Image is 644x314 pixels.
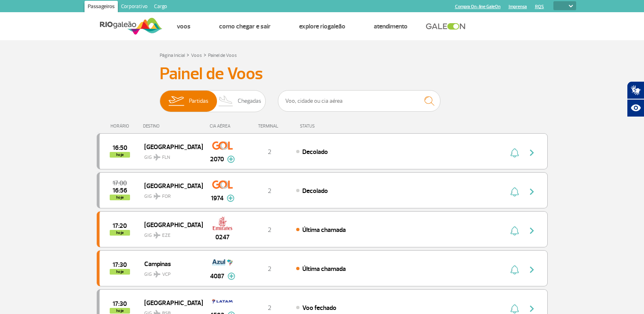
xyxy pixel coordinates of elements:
[455,4,501,9] a: Compra On-line GaleOn
[214,91,238,112] img: slider-desembarque
[510,304,519,314] img: sino-painel-voo.svg
[144,180,196,191] span: [GEOGRAPHIC_DATA]
[160,52,185,58] a: Página Inicial
[162,232,171,239] span: EZE
[144,188,196,200] span: GIG
[110,195,130,200] span: hoje
[510,148,519,158] img: sino-painel-voo.svg
[110,269,130,275] span: hoje
[85,1,118,14] a: Passageiros
[202,123,243,129] div: CIA AÉREA
[113,262,127,268] span: 2025-09-27 17:30:00
[162,271,171,278] span: VCP
[154,193,160,199] img: destiny_airplane.svg
[110,308,130,314] span: hoje
[204,50,206,59] a: >
[144,227,196,239] span: GIG
[215,232,230,242] span: 0247
[535,4,544,9] a: RQS
[118,1,151,14] a: Corporativo
[162,154,170,161] span: FLN
[302,226,346,234] span: Última chamada
[211,193,223,203] span: 1974
[243,123,296,129] div: TERMINAL
[627,81,644,117] div: Plugin de acessibilidade da Hand Talk.
[302,187,328,195] span: Decolado
[162,193,171,200] span: FOR
[99,123,143,129] div: HORÁRIO
[510,226,519,236] img: sino-painel-voo.svg
[527,148,537,158] img: seta-direita-painel-voo.svg
[509,4,527,9] a: Imprensa
[219,22,271,30] a: Como chegar e sair
[151,1,170,14] a: Cargo
[191,52,202,58] a: Voos
[110,152,130,158] span: hoje
[113,223,127,229] span: 2025-09-27 17:20:00
[302,304,336,312] span: Voo fechado
[144,219,196,230] span: [GEOGRAPHIC_DATA]
[268,265,271,273] span: 2
[268,226,271,234] span: 2
[527,265,537,275] img: seta-direita-painel-voo.svg
[154,271,160,277] img: destiny_airplane.svg
[627,99,644,117] button: Abrir recursos assistivos.
[113,188,127,193] span: 2025-09-27 16:56:00
[154,154,160,160] img: destiny_airplane.svg
[186,50,189,59] a: >
[527,304,537,314] img: seta-direita-painel-voo.svg
[163,91,189,112] img: slider-embarque
[144,258,196,269] span: Campinas
[627,81,644,99] button: Abrir tradutor de língua de sinais.
[268,148,271,156] span: 2
[113,301,127,307] span: 2025-09-27 17:30:00
[143,123,202,129] div: DESTINO
[268,304,271,312] span: 2
[302,265,346,273] span: Última chamada
[210,271,224,281] span: 4087
[296,123,362,129] div: STATUS
[228,273,235,280] img: mais-info-painel-voo.svg
[238,91,261,112] span: Chegadas
[227,195,234,202] img: mais-info-painel-voo.svg
[299,22,345,30] a: Explore RIOgaleão
[208,52,237,58] a: Painel de Voos
[144,141,196,152] span: [GEOGRAPHIC_DATA]
[527,187,537,197] img: seta-direita-painel-voo.svg
[113,180,127,186] span: 2025-09-27 17:00:00
[268,187,271,195] span: 2
[110,230,130,236] span: hoje
[113,145,127,151] span: 2025-09-27 16:50:00
[189,91,208,112] span: Partidas
[210,154,224,164] span: 2070
[144,266,196,278] span: GIG
[154,232,160,238] img: destiny_airplane.svg
[144,149,196,161] span: GIG
[144,297,196,308] span: [GEOGRAPHIC_DATA]
[374,22,408,30] a: Atendimento
[177,22,191,30] a: Voos
[527,226,537,236] img: seta-direita-painel-voo.svg
[510,265,519,275] img: sino-painel-voo.svg
[227,156,235,163] img: mais-info-painel-voo.svg
[160,64,485,84] h3: Painel de Voos
[278,90,440,112] input: Voo, cidade ou cia aérea
[510,187,519,197] img: sino-painel-voo.svg
[302,148,328,156] span: Decolado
